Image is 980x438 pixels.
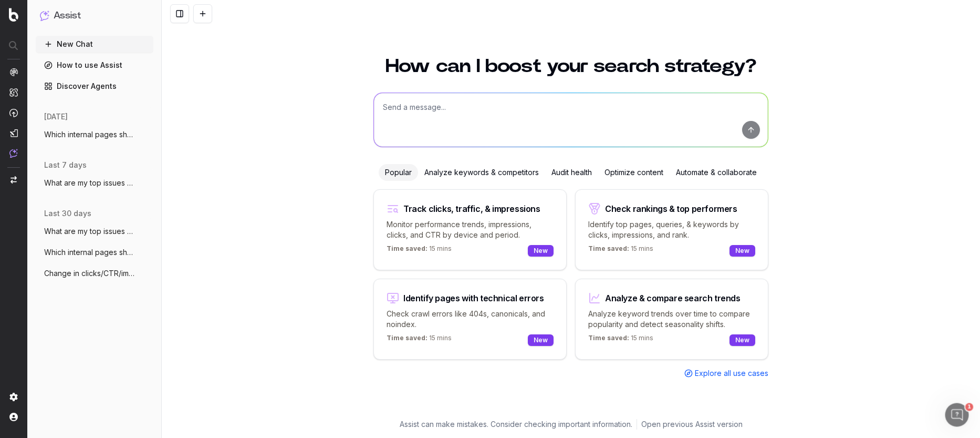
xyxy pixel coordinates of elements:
button: What are my top issues concerning [36,223,153,240]
span: 1 [966,402,974,411]
div: Popular [379,164,418,181]
p: 15 mins [588,245,653,257]
button: Assist [40,8,149,23]
img: My account [9,413,18,421]
button: What are my top issues concerning [36,175,153,191]
div: Analyze & compare search trends [605,294,741,302]
div: Automate & collaborate [670,164,763,181]
span: [DATE] [44,111,68,122]
p: Analyze keyword trends over time to compare popularity and detect seasonality shifts. [588,309,755,330]
h1: How can I boost your search strategy? [373,57,768,76]
img: Activation [9,108,18,117]
div: Audit health [545,164,598,181]
p: Monitor performance trends, impressions, clicks, and CTR by device and period. [387,219,554,240]
span: Time saved: [387,245,428,252]
a: Explore all use cases [684,368,768,379]
span: Time saved: [387,334,428,342]
p: 15 mins [387,334,452,347]
div: Analyze keywords & competitors [418,164,545,181]
span: Which internal pages should I link to fr [44,247,137,258]
div: New [528,245,554,257]
a: Open previous Assist version [641,419,743,430]
img: Setting [9,393,18,401]
div: New [729,245,755,257]
div: Identify pages with technical errors [403,294,544,302]
a: How to use Assist [36,57,153,74]
img: Botify logo [9,8,18,22]
h1: Assist [54,8,81,23]
button: Which internal pages should I link to fr [36,126,153,143]
img: Intelligence [9,88,18,97]
img: Switch project [11,176,17,184]
div: Check rankings & top performers [605,205,737,213]
button: Change in clicks/CTR/impressions over la [36,265,153,282]
div: New [528,334,554,346]
img: Assist [9,149,18,158]
button: New Chat [36,36,153,53]
span: last 7 days [44,160,87,170]
div: New [729,334,755,346]
div: Track clicks, traffic, & impressions [403,205,540,213]
span: What are my top issues concerning [44,178,137,188]
p: Identify top pages, queries, & keywords by clicks, impressions, and rank. [588,219,755,240]
span: Change in clicks/CTR/impressions over la [44,268,137,279]
p: 15 mins [588,334,653,347]
span: What are my top issues concerning [44,226,137,237]
div: Optimize content [598,164,670,181]
span: Time saved: [588,334,629,342]
span: Explore all use cases [695,368,768,379]
a: Discover Agents [36,78,153,95]
span: Time saved: [588,245,629,252]
img: Analytics [9,68,18,76]
iframe: Intercom live chat [944,402,969,427]
img: Assist [40,11,49,21]
button: Which internal pages should I link to fr [36,244,153,261]
span: last 30 days [44,208,91,219]
img: Studio [9,129,18,137]
p: Check crawl errors like 404s, canonicals, and noindex. [387,309,554,330]
p: 15 mins [387,245,452,257]
span: Which internal pages should I link to fr [44,129,137,140]
p: Assist can make mistakes. Consider checking important information. [400,419,632,430]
